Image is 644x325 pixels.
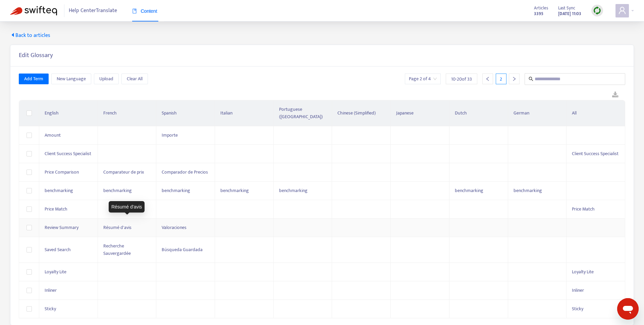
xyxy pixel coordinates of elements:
[220,187,249,194] span: benchmarking
[558,4,575,12] span: Last Sync
[496,74,506,84] div: 2
[45,131,61,139] span: Amount
[572,268,594,276] span: Loyalty Lite
[534,4,548,12] span: Articles
[162,187,190,194] span: benchmarking
[45,286,57,294] span: Inliner
[98,100,157,126] th: French
[127,75,143,83] span: Clear All
[45,205,67,213] span: Price Match
[156,100,215,126] th: Spanish
[121,74,148,84] button: Clear All
[19,52,53,59] h5: Edit Glossary
[132,8,157,14] span: Content
[10,32,15,38] span: caret-left
[45,224,78,231] span: Review Summary
[10,6,57,15] img: Swifteq
[39,100,98,126] th: English
[57,75,86,83] span: New Language
[455,187,483,194] span: benchmarking
[99,75,113,83] span: Upload
[572,205,595,213] span: Price Match
[485,77,490,81] span: left
[45,168,79,176] span: Price Comparison
[94,74,119,84] button: Upload
[514,187,542,194] span: benchmarking
[19,74,49,84] button: Add Term
[529,77,533,81] span: search
[572,150,619,157] span: Client Success Specialist
[572,286,584,294] span: Inliner
[162,168,208,176] span: Comparador de Precios
[572,305,583,313] span: Sticky
[103,187,132,194] span: benchmarking
[512,77,517,81] span: right
[45,305,56,313] span: Sticky
[45,150,91,157] span: Client Success Specialist
[279,187,308,194] span: benchmarking
[132,9,137,13] span: book
[215,100,274,126] th: Italian
[567,100,625,126] th: All
[593,6,601,15] img: sync.dc5367851b00ba804db3.png
[51,74,91,84] button: New Language
[24,75,43,83] span: Add Term
[274,100,332,126] th: Portuguese ([GEOGRAPHIC_DATA])
[451,76,472,83] span: 10 - 20 of 33
[162,131,178,139] span: Importe
[103,242,131,257] span: Recherche Sauvergardée
[10,32,50,40] span: Back to articles
[449,100,508,126] th: Dutch
[45,246,71,253] span: Saved Search
[69,4,117,17] span: Help Center Translate
[162,246,203,253] span: Búsqueda Guardada
[617,298,639,320] iframe: Button to launch messaging window
[618,6,626,14] span: user
[534,10,543,17] strong: 3395
[103,168,144,176] span: Comparateur de prix
[508,100,567,126] th: German
[103,224,131,231] span: Résumé d'avis
[332,100,391,126] th: Chinese (Simplified)
[558,10,581,17] strong: [DATE] 11:03
[45,268,66,276] span: Loyalty Lite
[162,224,186,231] span: Valoraciones
[391,100,449,126] th: Japanese
[109,201,145,213] div: Résumé d'avis
[45,187,73,194] span: benchmarking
